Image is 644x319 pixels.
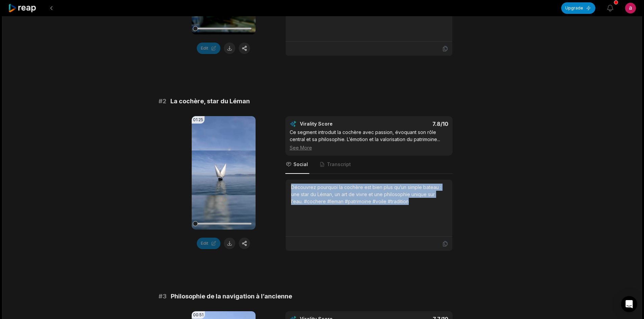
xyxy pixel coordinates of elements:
[291,184,447,205] div: Découvrez pourquoi la cochère est bien plus qu’un simple bateau : une star du Léman, un art de vi...
[197,238,220,249] button: Edit
[376,121,448,127] div: 7.8 /10
[159,292,167,301] span: # 3
[327,161,351,168] span: Transcript
[300,121,373,127] div: Virality Score
[621,296,637,312] div: Open Intercom Messenger
[171,292,292,301] span: Philosophie de la navigation à l’ancienne
[159,97,166,106] span: # 2
[197,43,220,54] button: Edit
[290,144,448,151] div: See More
[290,129,448,151] div: Ce segment introduit la cochère avec passion, évoquant son rôle central et sa philosophie. L’émot...
[170,97,250,106] span: La cochère, star du Léman
[192,116,256,230] video: Your browser does not support mp4 format.
[285,156,453,174] nav: Tabs
[561,2,595,14] button: Upgrade
[293,161,308,168] span: Social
